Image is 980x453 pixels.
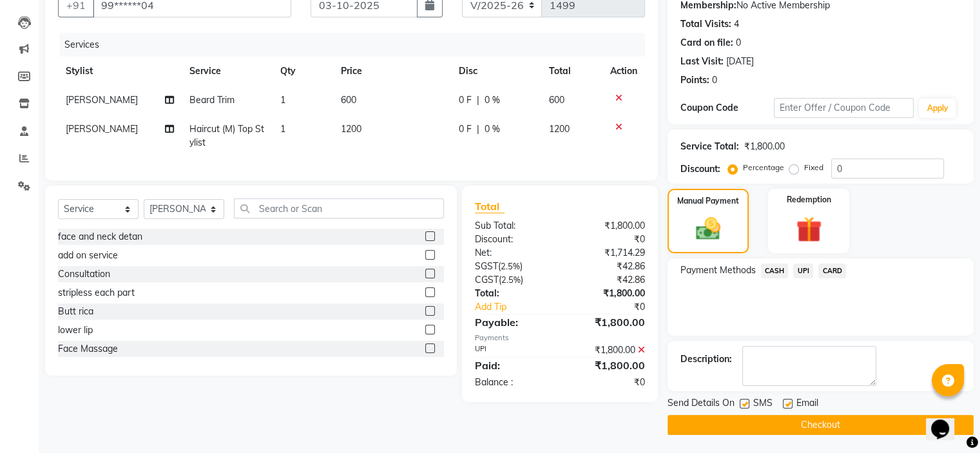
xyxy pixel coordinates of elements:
img: _gift.svg [788,213,830,246]
span: 0 % [485,122,500,136]
div: 0 [736,36,741,50]
th: Action [602,57,645,86]
div: face and neck detan [58,230,142,244]
span: 0 % [485,93,500,107]
div: ₹0 [575,300,654,314]
span: | [477,93,479,107]
a: Add Tip [465,300,575,314]
span: 600 [549,94,564,106]
div: ₹0 [560,376,655,389]
span: SMS [753,396,773,412]
div: ( ) [465,260,560,273]
input: Enter Offer / Coupon Code [774,98,914,118]
th: Qty [273,57,333,86]
div: lower lip [58,323,93,337]
div: ₹1,800.00 [560,314,655,330]
button: Apply [919,99,956,118]
div: Paid: [465,358,560,373]
div: ₹42.86 [560,273,655,287]
th: Total [541,57,602,86]
div: Discount: [465,233,560,246]
span: Email [796,396,818,412]
label: Manual Payment [677,195,739,207]
div: ₹1,800.00 [560,358,655,373]
label: Redemption [787,194,831,206]
div: Card on file: [680,36,733,50]
span: [PERSON_NAME] [66,94,138,106]
div: Sub Total: [465,219,560,233]
div: Payments [475,333,645,343]
iframe: chat widget [926,401,967,440]
div: Face Massage [58,342,118,356]
label: Fixed [804,162,823,173]
th: Stylist [58,57,182,86]
div: Consultation [58,267,110,281]
div: ₹42.86 [560,260,655,273]
div: ₹1,714.29 [560,246,655,260]
div: [DATE] [726,55,754,68]
div: 4 [734,17,739,31]
input: Search or Scan [234,198,444,218]
div: ₹1,800.00 [560,219,655,233]
span: 1 [280,123,285,135]
div: ₹1,800.00 [744,140,785,153]
span: CARD [818,264,846,278]
span: 2.5% [501,275,521,285]
div: ₹0 [560,233,655,246]
div: ₹1,800.00 [560,343,655,357]
div: Service Total: [680,140,739,153]
div: add on service [58,249,118,262]
div: Butt rica [58,305,93,318]
span: 0 F [459,122,472,136]
div: ₹1,800.00 [560,287,655,300]
span: 600 [341,94,356,106]
span: UPI [793,264,813,278]
label: Percentage [743,162,784,173]
th: Service [182,57,273,86]
div: 0 [712,73,717,87]
div: Points: [680,73,709,87]
div: Last Visit: [680,55,724,68]
button: Checkout [668,415,974,435]
div: Total: [465,287,560,300]
div: Services [59,33,655,57]
span: 2.5% [501,261,520,271]
span: CGST [475,274,499,285]
div: Discount: [680,162,720,176]
span: CASH [761,264,789,278]
div: Total Visits: [680,17,731,31]
span: 1200 [341,123,361,135]
div: Description: [680,352,732,366]
div: Payable: [465,314,560,330]
div: Coupon Code [680,101,774,115]
span: SGST [475,260,498,272]
div: ( ) [465,273,560,287]
img: _cash.svg [688,215,728,243]
span: | [477,122,479,136]
div: Balance : [465,376,560,389]
div: UPI [465,343,560,357]
div: Net: [465,246,560,260]
span: Beard Trim [189,94,235,106]
span: Haircut (M) Top Stylist [189,123,264,148]
span: 1 [280,94,285,106]
span: 1200 [549,123,570,135]
th: Price [333,57,451,86]
span: Send Details On [668,396,735,412]
th: Disc [451,57,541,86]
span: [PERSON_NAME] [66,123,138,135]
span: 0 F [459,93,472,107]
span: Payment Methods [680,264,756,277]
span: Total [475,200,504,213]
div: stripless each part [58,286,135,300]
